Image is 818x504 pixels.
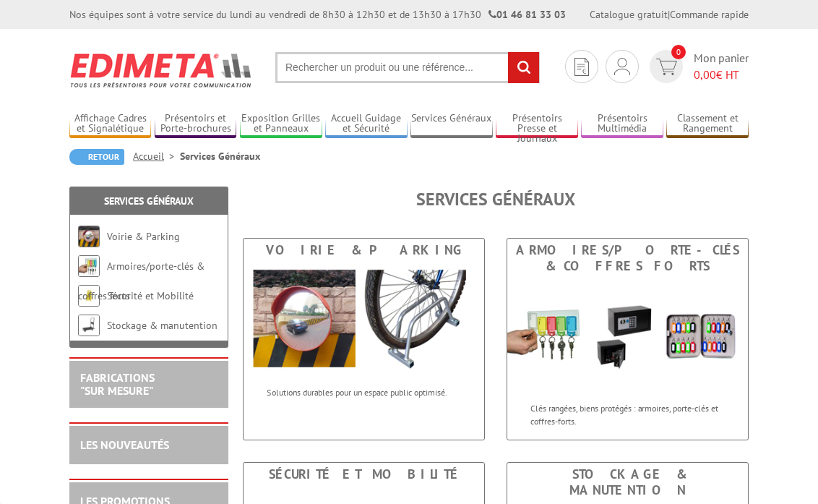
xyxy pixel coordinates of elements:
[78,260,204,302] a: Armoires/porte-clés & coffres forts
[590,8,668,21] a: Catalogue gratuit
[671,45,686,59] span: 0
[107,230,180,243] a: Voirie & Parking
[180,149,260,163] li: Services Généraux
[69,7,566,22] div: Nos équipes sont à votre service du lundi au vendredi de 8h30 à 12h30 et de 13h30 à 17h30
[69,112,151,136] a: Affichage Cadres et Signalétique
[507,238,749,440] a: Armoires/porte-clés & coffres forts Armoires/porte-clés & coffres forts Clés rangées, biens proté...
[325,112,407,136] a: Accueil Guidage et Sécurité
[155,112,236,136] a: Présentoirs et Porte-brochures
[240,112,322,136] a: Exposition Grilles et Panneaux
[267,386,480,398] p: Solutions durables pour un espace public optimisé.
[530,402,744,427] p: Clés rangées, biens protégés : armoires, porte-clés et coffres-forts.
[69,43,254,97] img: Edimeta
[104,195,194,208] a: Services Généraux
[694,50,749,83] span: Mon panier
[133,150,180,163] a: Accueil
[496,112,577,136] a: Présentoirs Presse et Journaux
[80,370,155,398] a: FABRICATIONS"Sur Mesure"
[694,67,716,82] span: 0,00
[694,67,749,83] span: € HT
[666,112,748,136] a: Classement et Rangement
[107,289,194,302] a: Sécurité et Mobilité
[247,242,481,258] div: Voirie & Parking
[107,319,218,332] a: Stockage & manutention
[574,58,589,76] img: devis rapide
[646,50,749,83] a: devis rapide 0 Mon panier 0,00€ HT
[80,437,169,452] a: LES NOUVEAUTÉS
[275,52,540,83] input: Rechercher un produit ou une référence...
[78,255,100,277] img: Armoires/porte-clés & coffres forts
[508,52,539,83] input: rechercher
[78,315,100,336] img: Stockage & manutention
[614,58,630,75] img: devis rapide
[581,112,663,136] a: Présentoirs Multimédia
[243,190,749,209] h1: Services Généraux
[507,278,748,395] img: Armoires/porte-clés & coffres forts
[78,226,100,247] img: Voirie & Parking
[488,8,566,21] strong: 01 46 81 33 03
[590,7,749,22] div: |
[410,112,492,136] a: Services Généraux
[670,8,749,21] a: Commande rapide
[244,262,484,379] img: Voirie & Parking
[511,466,744,498] div: Stockage & manutention
[511,242,744,274] div: Armoires/porte-clés & coffres forts
[69,149,124,165] a: Retour
[656,59,677,75] img: devis rapide
[243,238,485,440] a: Voirie & Parking Voirie & Parking Solutions durables pour un espace public optimisé.
[247,466,481,482] div: Sécurité et Mobilité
